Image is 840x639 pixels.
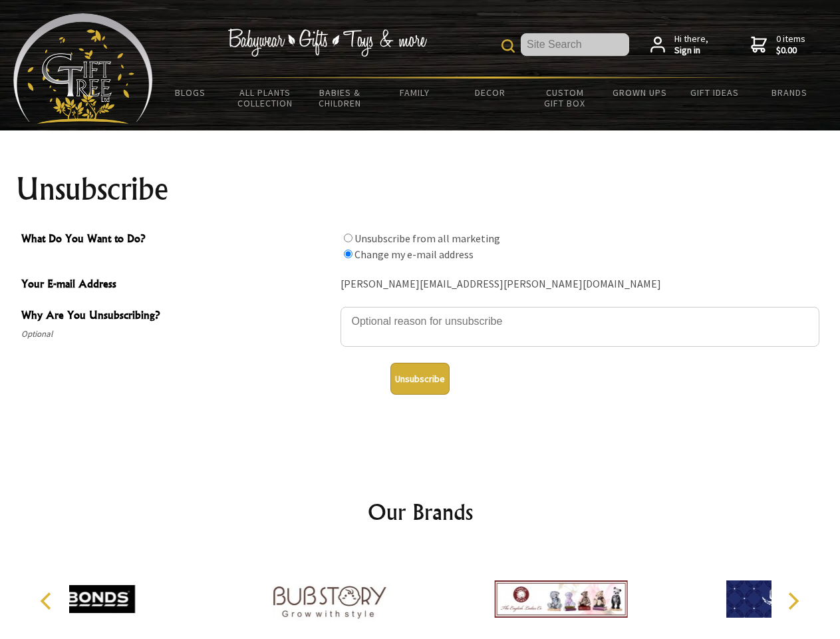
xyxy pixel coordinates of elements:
a: 0 items$0.00 [751,33,805,57]
a: Custom Gift Box [527,79,603,117]
span: Hi there, [674,33,708,57]
strong: $0.00 [776,45,805,57]
a: Family [378,79,453,106]
input: What Do You Want to Do? [344,250,352,258]
img: Babyware - Gifts - Toys and more... [13,13,153,124]
button: Previous [33,586,63,616]
label: Change my e-mail address [354,248,474,261]
span: Optional [21,326,334,342]
button: Unsubscribe [390,363,450,395]
span: 0 items [776,33,805,57]
a: Hi there,Sign in [650,33,708,57]
strong: Sign in [674,45,708,57]
input: What Do You Want to Do? [344,234,352,242]
span: Your E-mail Address [21,276,334,295]
textarea: Why Are You Unsubscribing? [341,307,819,347]
img: product search [501,39,515,53]
div: [PERSON_NAME][EMAIL_ADDRESS][PERSON_NAME][DOMAIN_NAME] [341,274,819,295]
button: Next [778,586,807,616]
h1: Unsubscribe [16,173,825,205]
a: Grown Ups [602,79,677,106]
h2: Our Brands [27,496,814,528]
a: Gift Ideas [677,79,752,106]
a: BLOGS [153,79,228,106]
a: All Plants Collection [228,79,303,117]
a: Babies & Children [303,79,378,117]
a: Decor [452,79,527,106]
span: Why Are You Unsubscribing? [21,307,334,326]
span: What Do You Want to Do? [21,230,334,250]
label: Unsubscribe from all marketing [354,232,500,245]
img: Babywear - Gifts - Toys & more [227,29,427,57]
a: Brands [752,79,827,106]
input: Site Search [521,33,629,56]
